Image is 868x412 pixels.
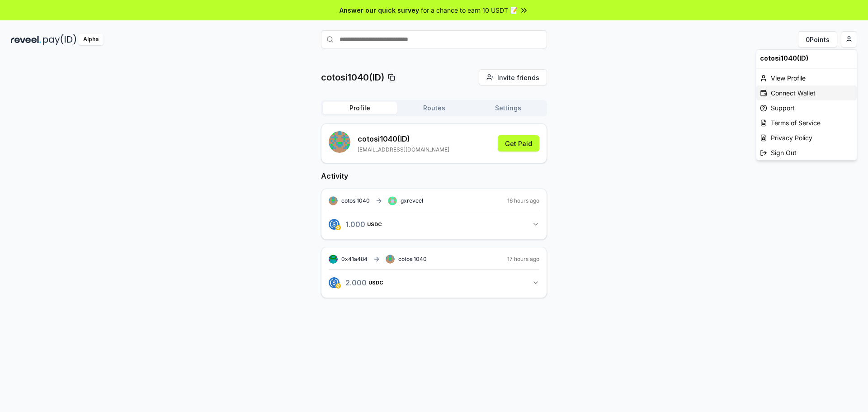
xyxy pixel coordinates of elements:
[756,145,857,160] div: Sign Out
[756,115,857,130] a: Terms of Service
[756,71,857,85] div: View Profile
[756,50,857,66] div: cotosi1040(ID)
[756,100,857,115] a: Support
[756,85,857,100] div: Connect Wallet
[756,130,857,145] a: Privacy Policy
